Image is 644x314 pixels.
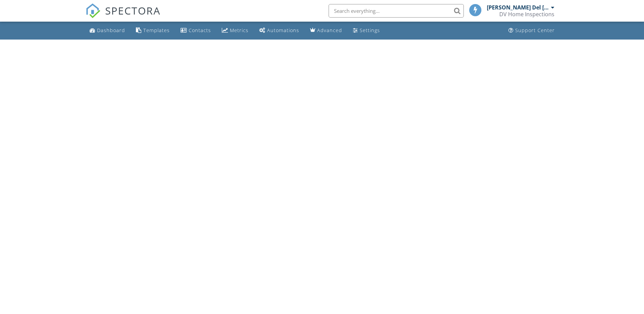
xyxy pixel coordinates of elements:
[105,3,161,18] span: SPECTORA
[487,4,549,11] div: [PERSON_NAME] Del [PERSON_NAME]
[317,27,342,33] div: Advanced
[329,4,464,18] input: Search everything...
[230,27,248,33] div: Metrics
[87,24,128,37] a: Dashboard
[143,27,170,33] div: Templates
[506,24,557,37] a: Support Center
[86,3,100,18] img: The Best Home Inspection Software - Spectora
[97,27,125,33] div: Dashboard
[360,27,380,33] div: Settings
[350,24,383,37] a: Settings
[133,24,172,37] a: Templates
[515,27,555,33] div: Support Center
[189,27,211,33] div: Contacts
[219,24,251,37] a: Metrics
[86,9,161,23] a: SPECTORA
[178,24,214,37] a: Contacts
[307,24,345,37] a: Advanced
[267,27,299,33] div: Automations
[257,24,302,37] a: Automations (Basic)
[499,11,554,18] div: DV Home Inspections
